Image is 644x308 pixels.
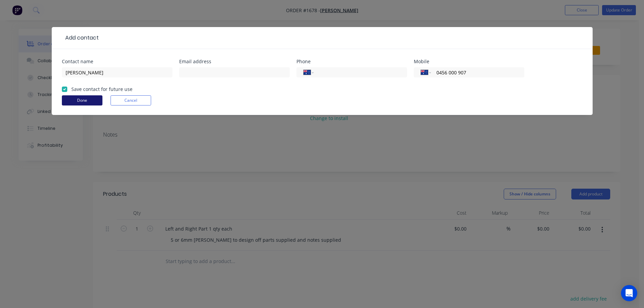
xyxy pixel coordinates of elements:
[62,95,102,105] button: Done
[296,59,407,64] div: Phone
[621,285,637,301] div: Open Intercom Messenger
[179,59,290,64] div: Email address
[62,59,172,64] div: Contact name
[71,86,133,93] label: Save contact for future use
[414,59,524,64] div: Mobile
[111,95,151,105] button: Cancel
[62,34,99,42] div: Add contact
